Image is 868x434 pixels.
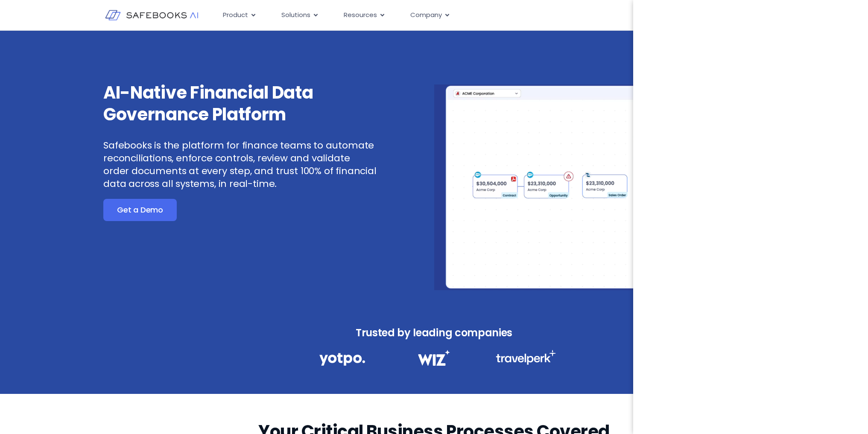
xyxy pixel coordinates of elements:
span: Product [223,10,248,20]
img: Financial Data Governance 3 [496,350,556,365]
nav: Menu [216,7,617,23]
span: Solutions [281,10,310,20]
a: Get a Demo [103,199,177,221]
img: Financial Data Governance 2 [414,350,454,366]
img: Financial Data Governance 1 [319,350,365,368]
p: Safebooks is the platform for finance teams to automate reconciliations, enforce controls, review... [103,139,377,190]
span: Resources [344,10,377,20]
span: Get a Demo [117,206,163,214]
span: Company [410,10,442,20]
h3: AI-Native Financial Data Governance Platform [103,82,377,125]
h3: Trusted by leading companies [301,324,568,341]
div: Menu Toggle [216,7,617,23]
